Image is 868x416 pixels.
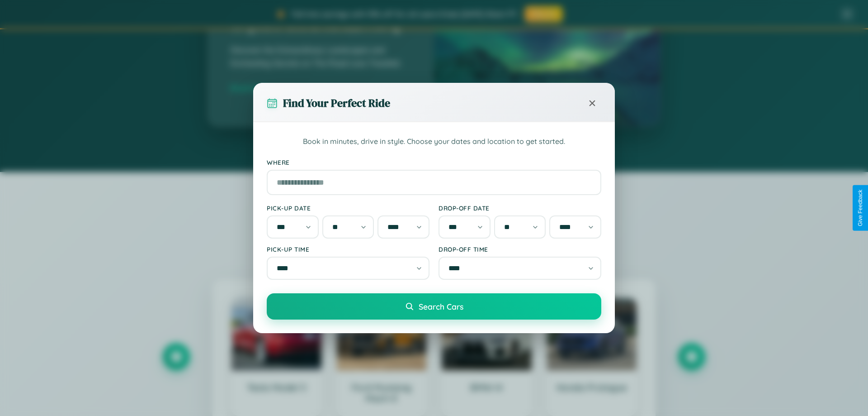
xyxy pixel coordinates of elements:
label: Where [267,158,601,166]
label: Drop-off Time [439,245,601,253]
button: Search Cars [267,293,601,320]
h3: Find Your Perfect Ride [283,96,390,110]
label: Pick-up Time [267,245,429,253]
label: Drop-off Date [439,204,601,212]
p: Book in minutes, drive in style. Choose your dates and location to get started. [267,136,601,148]
span: Search Cars [419,301,463,311]
label: Pick-up Date [267,204,429,212]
